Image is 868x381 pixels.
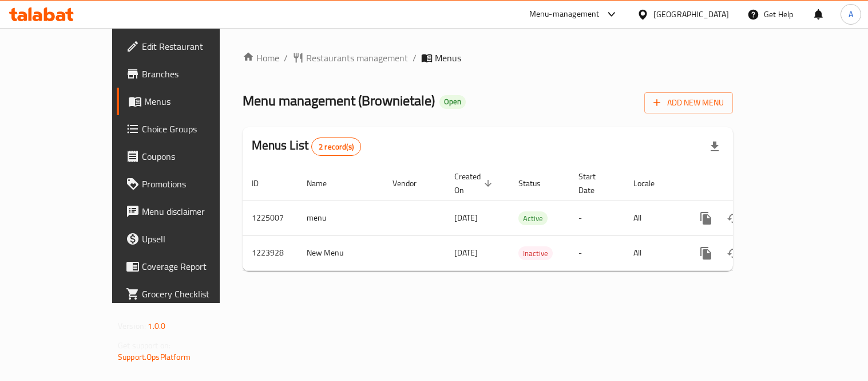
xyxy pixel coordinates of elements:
[692,205,720,232] button: more
[118,338,171,353] span: Get support on:
[142,67,248,81] span: Branches
[142,122,248,136] span: Choice Groups
[413,51,417,65] li: /
[252,137,361,156] h2: Menus List
[243,51,279,65] a: Home
[117,60,257,88] a: Branches
[142,40,248,53] span: Edit Restaurant
[142,260,248,273] span: Coverage Report
[529,7,600,21] div: Menu-management
[117,143,257,170] a: Coupons
[252,176,274,190] span: ID
[117,253,257,280] a: Coverage Report
[243,166,811,271] table: enhanced table
[454,245,478,260] span: [DATE]
[653,96,724,110] span: Add New Menu
[701,133,728,160] div: Export file
[644,92,733,113] button: Add New Menu
[298,235,383,270] td: New Menu
[720,239,747,267] button: Change Status
[118,349,191,364] a: Support.OpsPlatform
[312,142,360,152] span: 2 record(s)
[292,51,408,65] a: Restaurants management
[569,201,624,235] td: -
[142,287,248,301] span: Grocery Checklist
[243,235,298,270] td: 1223928
[144,95,248,108] span: Menus
[849,8,853,21] span: A
[454,210,478,225] span: [DATE]
[578,170,611,197] span: Start Date
[142,150,248,163] span: Coupons
[307,176,342,190] span: Name
[518,247,553,260] span: Inactive
[624,235,683,270] td: All
[633,176,669,190] span: Locale
[117,198,257,225] a: Menu disclaimer
[306,51,408,65] span: Restaurants management
[683,166,811,201] th: Actions
[117,115,257,143] a: Choice Groups
[142,177,248,191] span: Promotions
[439,97,466,107] span: Open
[243,88,435,113] span: Menu management ( Brownietale )
[653,8,729,21] div: [GEOGRAPHIC_DATA]
[148,319,165,333] span: 1.0.0
[117,170,257,198] a: Promotions
[439,95,466,109] div: Open
[518,176,556,190] span: Status
[454,170,496,197] span: Created On
[435,51,461,65] span: Menus
[243,201,298,235] td: 1225007
[117,33,257,60] a: Edit Restaurant
[284,51,288,65] li: /
[311,138,361,156] div: Total records count
[518,211,548,225] div: Active
[142,205,248,218] span: Menu disclaimer
[624,201,683,235] td: All
[142,232,248,246] span: Upsell
[117,88,257,115] a: Menus
[518,212,548,225] span: Active
[243,51,733,65] nav: breadcrumb
[569,235,624,270] td: -
[298,201,383,235] td: menu
[518,246,553,260] div: Inactive
[692,239,720,267] button: more
[117,225,257,253] a: Upsell
[118,319,146,333] span: Version:
[393,176,431,190] span: Vendor
[117,280,257,308] a: Grocery Checklist
[720,205,747,232] button: Change Status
